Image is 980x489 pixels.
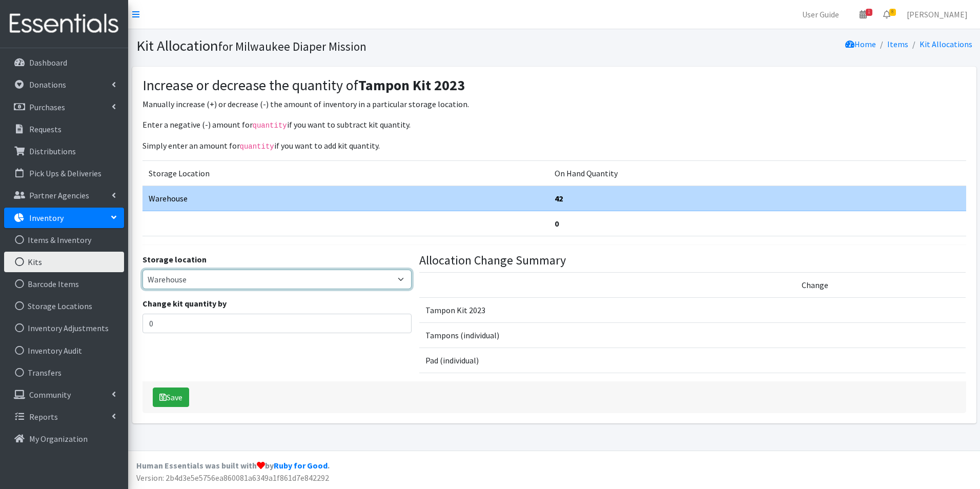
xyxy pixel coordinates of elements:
[358,76,465,94] strong: Tampon Kit 2023
[142,161,548,186] td: Storage Location
[142,297,227,310] label: Change kit quantity by
[4,185,124,206] a: Partner Agencies
[419,348,795,373] td: Pad (individual)
[555,218,559,229] strong: 0
[274,460,328,471] a: Ruby for Good
[29,168,101,178] p: Pick Ups & Deliveries
[555,193,563,203] strong: 42
[29,190,89,200] p: Partner Agencies
[4,141,124,161] a: Distributions
[851,4,875,25] a: 1
[4,163,124,184] a: Pick Ups & Deliveries
[240,142,274,151] code: quantity
[866,9,872,16] span: 1
[29,102,65,112] p: Purchases
[920,39,972,49] a: Kit Allocations
[4,406,124,427] a: Reports
[29,79,66,90] p: Donations
[795,272,966,297] td: Change
[136,460,330,471] strong: Human Essentials was built with by .
[794,4,847,25] a: User Guide
[889,9,896,16] span: 8
[29,390,71,400] p: Community
[136,473,329,483] span: Version: 2b4d3e5e5756ea860081a6349a1f861d7e842292
[887,39,908,49] a: Items
[4,362,124,383] a: Transfers
[4,384,124,405] a: Community
[153,388,189,407] button: Save
[142,98,966,110] p: Manually increase (+) or decrease (-) the amount of inventory in a particular storage location.
[4,208,124,228] a: Inventory
[218,39,366,54] small: for Milwaukee Diaper Mission
[4,318,124,338] a: Inventory Adjustments
[142,253,207,266] label: Storage location
[4,429,124,449] a: My Organization
[4,97,124,117] a: Purchases
[142,139,966,152] p: Simply enter an amount for if you want to add kit quantity.
[29,412,58,422] p: Reports
[4,74,124,95] a: Donations
[29,434,88,444] p: My Organization
[875,4,899,25] a: 8
[253,121,287,130] code: quantity
[4,274,124,294] a: Barcode Items
[4,230,124,250] a: Items & Inventory
[419,322,795,348] td: Tampons (individual)
[4,296,124,316] a: Storage Locations
[4,252,124,272] a: Kits
[4,7,124,41] img: HumanEssentials
[4,119,124,139] a: Requests
[899,4,976,25] a: [PERSON_NAME]
[4,340,124,361] a: Inventory Audit
[4,52,124,73] a: Dashboard
[548,161,966,186] td: On Hand Quantity
[142,186,548,211] td: Warehouse
[419,253,966,268] h4: Allocation Change Summary
[845,39,876,49] a: Home
[29,124,62,134] p: Requests
[29,213,64,223] p: Inventory
[142,118,966,131] p: Enter a negative (-) amount for if you want to subtract kit quantity.
[136,37,550,55] h1: Kit Allocation
[419,297,795,322] td: Tampon Kit 2023
[29,146,76,156] p: Distributions
[29,57,67,68] p: Dashboard
[142,77,966,94] h3: Increase or decrease the quantity of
